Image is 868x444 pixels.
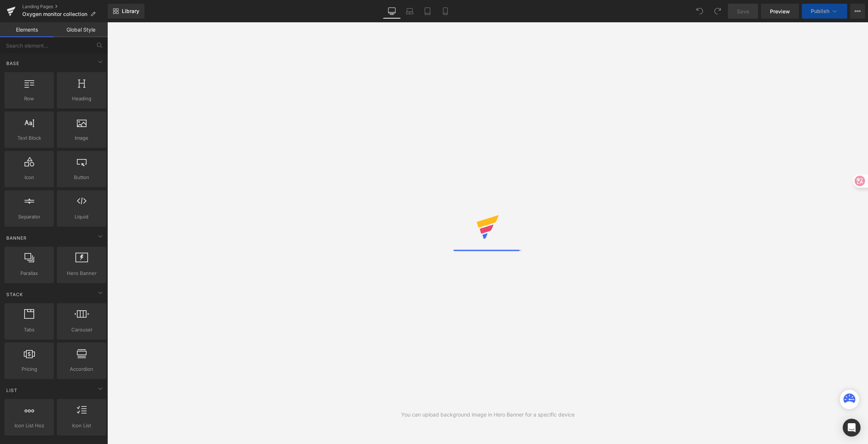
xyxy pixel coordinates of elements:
[737,7,749,15] span: Save
[7,365,52,373] span: Pricing
[811,8,829,14] span: Publish
[802,4,847,19] button: Publish
[843,419,861,437] div: Open Intercom Messenger
[6,234,27,242] span: Banner
[59,95,104,103] span: Heading
[692,4,707,19] button: Undo
[59,422,104,430] span: Icon List
[59,213,104,221] span: Liquid
[108,4,144,19] a: New Library
[22,11,87,17] span: Oxygen monitor collection
[401,4,419,19] a: Laptop
[710,4,725,19] button: Redo
[7,95,52,103] span: Row
[770,7,790,15] span: Preview
[59,269,104,277] span: Hero Banner
[7,326,52,334] span: Tabs
[419,4,436,19] a: Tablet
[6,387,18,394] span: List
[6,60,20,67] span: Base
[6,291,24,298] span: Stack
[54,22,108,37] a: Global Style
[383,4,401,19] a: Desktop
[401,411,575,419] div: You can upload background image in Hero Banner for a specific device
[59,365,104,373] span: Accordion
[436,4,454,19] a: Mobile
[7,174,52,181] span: Icon
[122,8,139,14] span: Library
[7,422,52,430] span: Icon List Hoz
[59,326,104,334] span: Carousel
[7,213,52,221] span: Separator
[59,174,104,181] span: Button
[7,269,52,277] span: Parallax
[22,4,108,10] a: Landing Pages
[7,134,52,142] span: Text Block
[59,134,104,142] span: Image
[850,4,865,19] button: More
[761,4,799,19] a: Preview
